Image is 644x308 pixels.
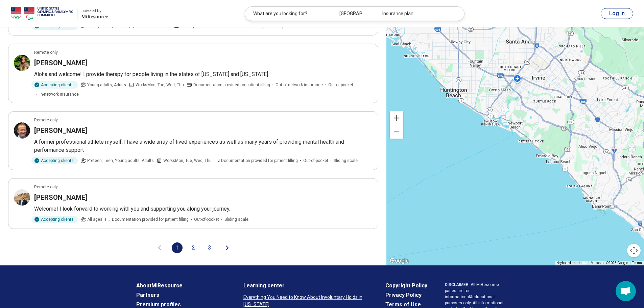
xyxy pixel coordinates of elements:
[34,58,87,68] h3: [PERSON_NAME]
[334,158,358,164] span: Sliding scale
[328,82,353,88] span: Out-of-pocket
[331,7,374,21] div: [GEOGRAPHIC_DATA], [GEOGRAPHIC_DATA]
[87,158,154,164] span: Preteen, Teen, Young adults, Adults
[224,216,248,222] span: Sliding scale
[31,81,78,89] div: Accepting clients
[81,8,108,14] div: powered by
[40,91,79,97] span: In-network insurance
[31,216,78,223] div: Accepting clients
[163,158,212,164] span: Works Mon, Tue, Wed, Thu
[34,70,373,78] p: Aloha and welcome! I provide therapy for people living in the states of [US_STATE] and [US_STATE].
[385,291,427,299] a: Privacy Policy
[601,8,633,19] button: Log In
[172,242,183,253] button: 1
[11,5,108,22] a: USOPCpowered by
[627,244,641,257] button: Map camera controls
[223,242,231,253] button: Next page
[34,205,373,213] p: Welcome! I look forward to working with you and supporting you along your journey.
[388,257,410,265] a: Open this area in Google Maps (opens a new window)
[445,282,469,287] span: DISCLAIMER
[34,184,58,190] p: Remote only
[188,242,199,253] button: 2
[87,82,126,88] span: Young adults, Adults
[591,261,628,265] span: Map data ©2025 Google
[616,281,636,301] div: Open chat
[34,126,87,135] h3: [PERSON_NAME]
[390,111,403,125] button: Zoom in
[11,5,73,22] img: USOPC
[374,7,460,21] div: Insurance plan
[34,49,58,55] p: Remote only
[388,257,410,265] img: Google
[136,82,184,88] span: Works Mon, Tue, Wed, Thu
[136,282,226,290] a: AboutMiResource
[136,291,226,299] a: Partners
[194,216,219,222] span: Out-of-pocket
[193,82,270,88] span: Documentation provided for patient filling
[34,117,58,123] p: Remote only
[87,216,102,222] span: All ages
[632,261,642,265] a: Terms (opens in new tab)
[243,282,368,290] a: Learning center
[112,216,189,222] span: Documentation provided for patient filling
[385,282,427,290] a: Copyright Policy
[156,242,164,253] button: Previous page
[390,125,403,139] button: Zoom out
[303,158,328,164] span: Out-of-pocket
[276,82,323,88] span: Out-of-network insurance
[34,193,87,202] h3: [PERSON_NAME]
[34,138,373,154] p: A former professional athlete myself, I have a wide array of lived experiences as well as many ye...
[221,158,298,164] span: Documentation provided for patient filling
[243,294,368,308] a: Everything You Need to Know About Involuntary Holds in [US_STATE]
[31,157,78,164] div: Accepting clients
[204,242,215,253] button: 3
[556,261,587,265] button: Keyboard shortcuts
[245,7,331,21] div: What are you looking for?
